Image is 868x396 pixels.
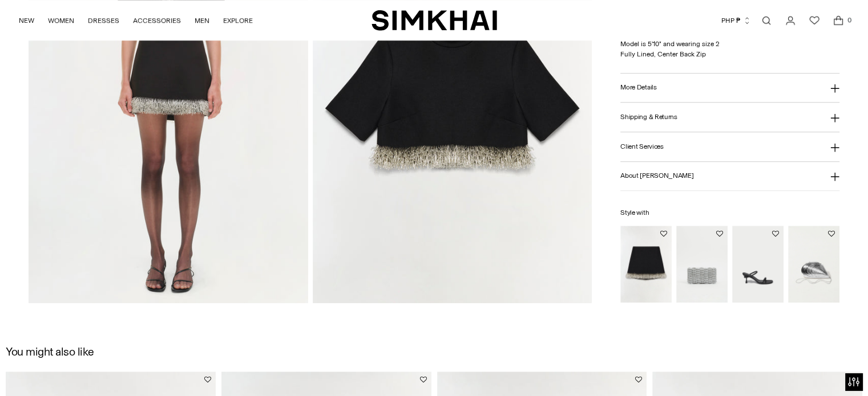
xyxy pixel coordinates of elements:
[620,103,839,132] button: Shipping & Returns
[676,226,728,303] img: Morgan Woven Rhinestone Clutch
[48,8,74,33] a: WOMEN
[827,9,850,32] a: Open cart modal
[372,9,497,31] a: SIMKHAI
[779,9,802,32] a: Go to the account page
[732,226,784,303] img: Siren Low Heel Sandal
[620,209,839,217] h6: Style with
[19,8,34,33] a: NEW
[788,226,839,303] img: Bridget Metal Oyster Clutch
[420,376,427,383] button: Add to Wishlist
[620,226,672,303] img: Dua Embellished Mini Skirt
[721,8,751,33] button: PHP ₱
[716,231,723,238] button: Add to Wishlist
[620,39,839,59] p: Model is 5'10" and wearing size 2 Fully Lined, Center Back Zip
[755,9,778,32] a: Open search modal
[195,8,209,33] a: MEN
[620,84,656,92] h3: More Details
[660,231,667,238] button: Add to Wishlist
[6,345,94,358] h2: You might also like
[803,9,826,32] a: Wishlist
[635,376,642,383] button: Add to Wishlist
[133,8,181,33] a: ACCESSORIES
[204,376,211,383] button: Add to Wishlist
[620,74,839,103] button: More Details
[844,15,854,25] span: 0
[88,8,119,33] a: DRESSES
[620,132,839,161] button: Client Services
[620,173,693,180] h3: About [PERSON_NAME]
[620,113,677,121] h3: Shipping & Returns
[828,231,835,238] button: Add to Wishlist
[223,8,253,33] a: EXPLORE
[620,162,839,191] button: About [PERSON_NAME]
[772,231,779,238] button: Add to Wishlist
[620,143,664,150] h3: Client Services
